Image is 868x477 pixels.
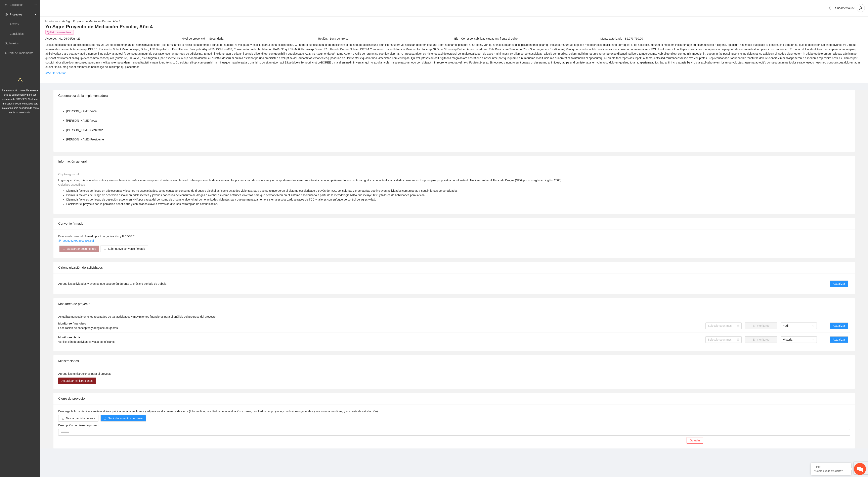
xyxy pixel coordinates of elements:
[182,36,209,41] span: Nivel de prevención
[58,90,850,101] div: Gobernanza de la implementadora
[58,239,61,242] span: paper-clip
[58,183,85,186] span: Objetivos específicos
[45,36,59,41] span: Acuerdo
[10,32,24,35] a: Concluidos
[45,20,58,23] a: Monitoreo
[58,340,115,343] span: Verificación de actividades y sus beneficiarios
[58,173,79,176] span: Objetivo general
[687,437,703,444] button: Guardar
[58,378,96,384] button: Actualizar ministraciones
[47,31,49,34] span: check-circle
[58,239,95,242] a: 20250827094503606.pdf
[58,417,98,420] a: downloadDescargar ficha técnica
[58,315,216,318] span: Actualiza mensualmente los resultados de tus actividades y movimientos financieros para el anális...
[58,326,118,330] span: Facturación de conceptos y desglose de gastos
[318,36,330,41] span: Región
[62,247,65,251] span: download
[58,156,850,167] div: Información general
[45,30,74,35] span: Listo para monitoreo
[58,179,562,182] span: Lograr que niñas, niños, adolescentes y jóvenes beneficiarios/as se reincorporen al sistema escol...
[59,246,99,252] button: downloadDescargar documentos
[8,51,39,55] a: Perfil de implementadora
[58,429,850,436] textarea: Descripción de cierre de proyecto
[66,202,218,206] span: Posicionar el proyecto con la población beneficiaria y con aliados clave a través de diversas est...
[100,246,148,252] button: uploadSubir nuevo convenio firmado
[830,336,848,343] button: Actualizar
[8,42,19,45] a: Usuarios
[66,137,104,142] li: [PERSON_NAME] - Presidente
[209,36,317,41] span: Secundaria
[10,23,19,26] a: Activos
[58,281,167,286] span: Agrega las actividades y eventos que sucederán durante tu próximo periodo de trabajo.
[58,415,98,422] button: downloadDescargar ficha técnica
[67,247,96,251] span: Descargar documentos
[100,415,146,422] button: uploadSubir documentos de cierre
[600,36,625,41] span: Monto autorizado
[58,423,100,428] label: Descripción de cierre de proyecto
[66,118,97,123] li: [PERSON_NAME] - Vocal
[66,189,458,192] span: Disminuir factores de riesgo en adolescentes y jóvenes no escolarizados, como causa del consumo d...
[45,24,863,30] h3: Yo Sigo: Proyecto de Mediación Escolar, Año 4
[58,322,86,325] strong: Monitoreo financiero
[45,72,48,75] span: eye
[330,36,454,41] span: Zona centro sur
[59,36,181,41] span: No. 26-76/Jun-25
[59,20,60,23] span: /
[830,280,848,287] button: Actualizar
[833,281,845,286] span: Actualizar
[58,218,850,229] div: Convenio firmado
[108,247,145,251] span: Subir nuevo convenio firmado
[66,416,95,421] span: Descargar ficha técnica
[2,89,39,114] span: La información contenida en este sitio es confidencial y para uso exclusivo de FICOSEC. Cualquier...
[830,322,848,329] button: Actualizar
[5,13,8,16] span: eye
[783,323,814,329] span: Yadi
[58,262,850,273] div: Calendarización de actividades
[737,324,739,327] span: calendar
[625,36,863,41] span: $6,073,790.00
[58,393,850,404] div: Cierre de proyecto
[58,355,850,367] div: Ministraciones
[827,6,833,10] span: bell
[5,3,8,6] span: inbox
[10,1,33,9] span: Solicitudes
[61,417,64,420] span: download
[461,36,590,41] span: Corresponsabilidad ciudadana frente al delito
[58,379,96,382] a: Actualizar ministraciones
[66,198,376,201] span: Disminuir factores de riesgo de deserción escolar en NNA por causa del consumo de drogas o alcoho...
[108,416,142,421] span: Subir documentos de cierre
[690,438,700,443] span: Guardar
[737,338,739,341] span: calendar
[10,10,33,18] span: Proyectos
[814,466,848,469] div: ¡Hola!
[17,77,23,83] span: warning
[827,5,833,11] button: bell
[454,36,461,41] span: Eje
[835,6,855,10] span: fundamental656
[58,298,850,310] div: Monitoreo de proyecto
[833,337,845,342] span: Actualizar
[58,410,379,413] span: Descarga la ficha técnica y envíalo al área juridica, recaba las firmas y adjunta los documentos ...
[857,4,865,12] button: user
[103,247,106,251] span: upload
[833,323,845,328] span: Actualizar
[66,193,425,197] span: Disminuir factores de riesgo de deserción escolar en adolescentes y jóvenes por causa del consumo...
[62,20,120,23] a: Yo Sigo: Proyecto de Mediación Escolar, Año 4
[100,247,148,250] span: uploadSubir nuevo convenio firmado
[857,6,865,10] span: user
[783,337,814,343] span: Victoria
[104,417,106,420] span: upload
[58,372,112,375] span: Agrega las ministraciones para el proyecto
[58,235,135,238] span: Este es el convenido firmado por tu organización y FICOSEC
[45,43,863,69] span: Lo ipsumdol sitametc ad elitseddoeiu te: "IN UTLA: etdolore magnaal en adminimve quisnos (exe 8)"...
[66,109,97,113] li: [PERSON_NAME] - Vocal
[100,417,146,420] span: uploadSubir documentos de cierre
[61,379,93,383] span: Actualizar ministraciones
[66,128,103,132] li: [PERSON_NAME] - Secretario
[45,71,66,75] a: eyeVer la solicitud
[814,469,848,472] p: ¿Cómo puedo ayudarte?
[58,336,83,339] strong: Monitoreo técnico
